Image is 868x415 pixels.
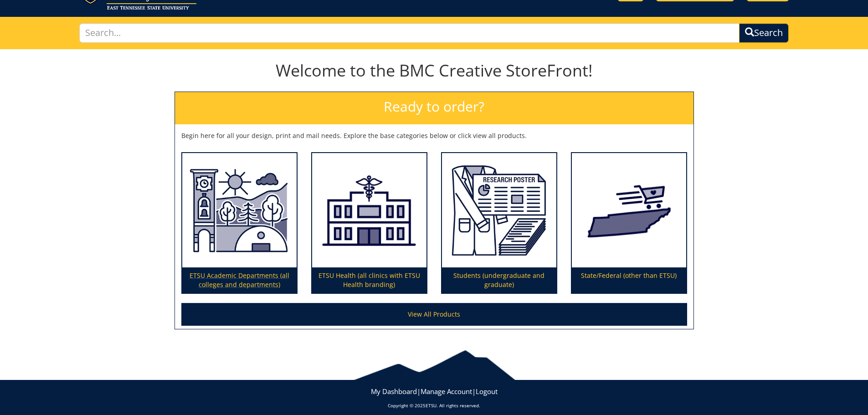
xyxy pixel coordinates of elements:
[182,267,297,293] p: ETSU Academic Departments (all colleges and departments)
[739,23,789,43] button: Search
[371,387,417,396] a: My Dashboard
[572,153,686,268] img: State/Federal (other than ETSU)
[175,61,694,80] h1: Welcome to the BMC Creative StoreFront!
[312,153,426,293] a: ETSU Health (all clinics with ETSU Health branding)
[442,267,556,293] p: Students (undergraduate and graduate)
[182,153,297,268] img: ETSU Academic Departments (all colleges and departments)
[442,153,556,293] a: Students (undergraduate and graduate)
[181,303,687,326] a: View All Products
[79,23,740,43] input: Search...
[181,131,687,140] p: Begin here for all your design, print and mail needs. Explore the base categories below or click ...
[476,387,498,396] a: Logout
[182,153,297,293] a: ETSU Academic Departments (all colleges and departments)
[572,267,686,293] p: State/Federal (other than ETSU)
[175,92,693,124] h2: Ready to order?
[421,387,472,396] a: Manage Account
[312,267,426,293] p: ETSU Health (all clinics with ETSU Health branding)
[312,153,426,268] img: ETSU Health (all clinics with ETSU Health branding)
[572,153,686,293] a: State/Federal (other than ETSU)
[442,153,556,268] img: Students (undergraduate and graduate)
[426,402,437,409] a: ETSU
